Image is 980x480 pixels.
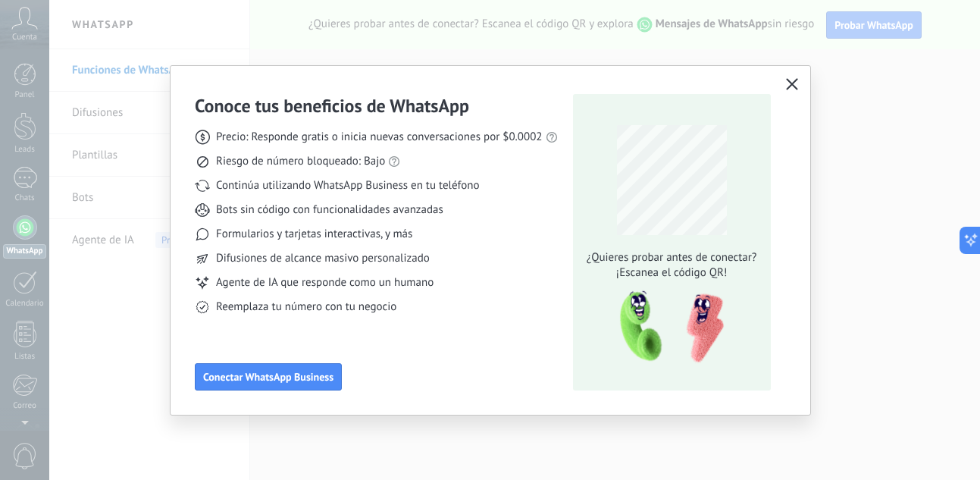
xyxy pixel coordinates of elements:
span: Precio: Responde gratis o inicia nuevas conversaciones por $0.0002 [216,130,543,145]
img: qr-pic-1x.png [607,287,727,368]
span: ¡Escanea el código QR! [582,265,761,281]
span: Formularios y tarjetas interactivas, y más [216,227,412,242]
span: ¿Quieres probar antes de conectar? [582,250,761,265]
span: Continúa utilizando WhatsApp Business en tu teléfono [216,178,479,193]
button: Conectar WhatsApp Business [195,363,342,391]
h3: Conoce tus beneficios de WhatsApp [195,94,469,118]
span: Conectar WhatsApp Business [203,372,333,382]
span: Agente de IA que responde como un humano [216,275,434,290]
span: Reemplaza tu número con tu negocio [216,300,396,315]
span: Bots sin código con funcionalidades avanzadas [216,202,443,218]
span: Riesgo de número bloqueado: Bajo [216,154,385,169]
span: Difusiones de alcance masivo personalizado [216,251,430,266]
